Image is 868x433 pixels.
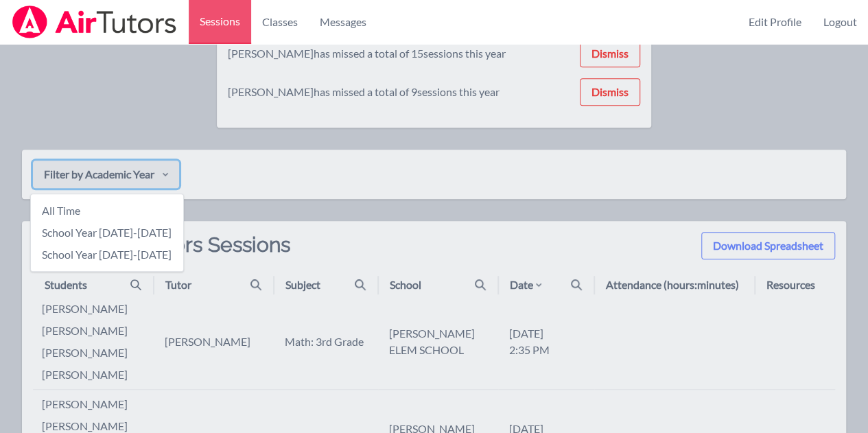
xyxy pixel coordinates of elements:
td: Math: 3rd Grade [274,294,378,390]
a: School Year [DATE]-[DATE] [31,222,183,244]
td: [DATE] 2:35 PM [498,294,594,390]
li: [PERSON_NAME] [42,396,153,412]
li: [PERSON_NAME] [42,366,153,383]
button: Download Spreadsheet [701,232,835,259]
li: [PERSON_NAME] [42,323,153,339]
li: [PERSON_NAME] [42,344,153,361]
div: Attendance (hours:minutes) [606,277,739,293]
button: Filter by Academic Year [33,161,179,188]
div: [PERSON_NAME] has missed a total of 9 sessions this year [228,84,500,100]
li: [PERSON_NAME] [42,301,153,317]
img: Airtutors Logo [11,5,178,38]
div: Resources [766,277,815,293]
a: School Year [DATE]-[DATE] [31,244,183,266]
div: Students [45,277,87,293]
td: [PERSON_NAME] ELEM SCHOOL [378,294,498,390]
div: Date [510,277,544,293]
div: Subject [285,277,320,293]
button: Dismiss [580,78,640,106]
div: Tutor [165,277,191,293]
div: Filter by Academic Year [30,194,184,272]
td: [PERSON_NAME] [154,294,274,390]
div: School [390,277,421,293]
a: All Time [31,200,183,222]
div: [PERSON_NAME] has missed a total of 15 sessions this year [228,45,506,62]
span: Messages [320,14,366,30]
button: Dismiss [580,40,640,67]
